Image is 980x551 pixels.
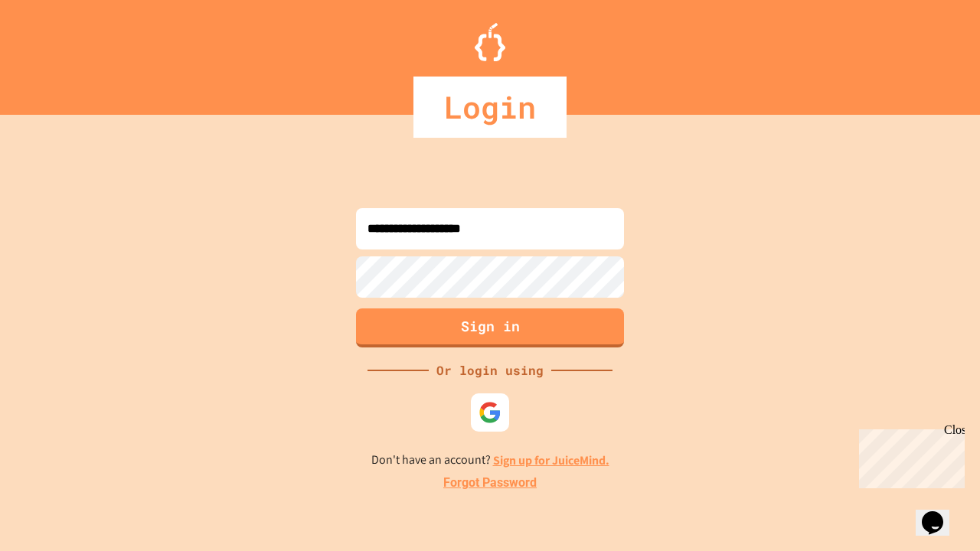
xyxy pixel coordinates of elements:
iframe: chat widget [853,423,965,488]
div: Login [413,77,567,138]
div: Or login using [429,361,551,380]
a: Forgot Password [443,474,537,492]
img: Logo.svg [475,23,505,61]
img: google-icon.svg [479,401,501,424]
div: Chat with us now!Close [6,6,106,97]
p: Don't have an account? [371,451,609,470]
iframe: chat widget [916,490,965,536]
a: Sign up for JuiceMind. [493,452,609,468]
button: Sign in [356,308,624,347]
